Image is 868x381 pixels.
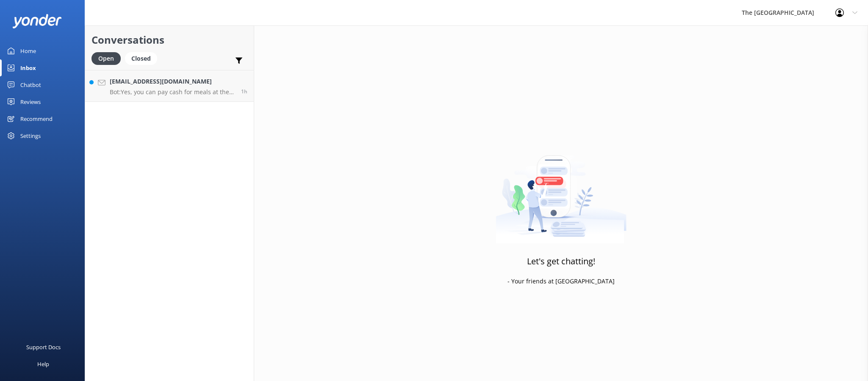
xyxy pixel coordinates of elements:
div: Settings [20,127,41,144]
div: Recommend [20,110,53,127]
h2: Conversations [92,32,247,48]
span: 01:59pm 15-Aug-2025 (UTC -10:00) Pacific/Honolulu [241,88,247,95]
div: Inbox [20,59,36,76]
a: Open [92,53,125,63]
div: Support Docs [26,339,61,356]
a: Closed [125,53,161,63]
div: Help [37,356,49,373]
h3: Let's get chatting! [527,255,595,268]
div: Reviews [20,93,41,110]
h4: [EMAIL_ADDRESS][DOMAIN_NAME] [110,77,235,86]
a: [EMAIL_ADDRESS][DOMAIN_NAME]Bot:Yes, you can pay cash for meals at the restaurant.1h [85,70,254,102]
div: Open [92,52,121,65]
div: Home [20,42,36,59]
p: - Your friends at [GEOGRAPHIC_DATA] [507,277,615,286]
div: Closed [125,52,157,65]
p: Bot: Yes, you can pay cash for meals at the restaurant. [110,88,235,96]
img: yonder-white-logo.png [13,14,61,28]
img: artwork of a man stealing a conversation from at giant smartphone [496,137,627,244]
div: Chatbot [20,76,41,93]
